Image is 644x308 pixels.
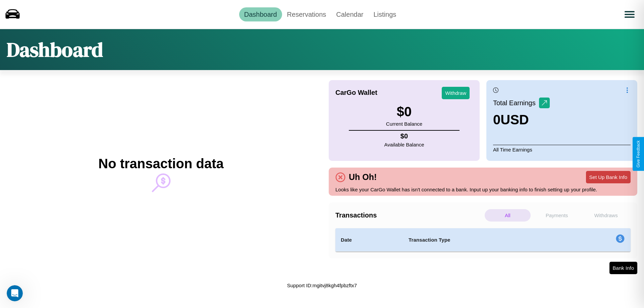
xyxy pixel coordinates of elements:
[368,7,401,21] a: Listings
[386,104,422,119] h3: $ 0
[586,171,631,183] button: Set Up Bank Info
[583,209,629,222] p: Withdraws
[409,236,561,244] h4: Transaction Type
[282,7,331,21] a: Reservations
[98,156,223,171] h2: No transaction data
[384,132,424,140] h4: $ 0
[335,228,631,252] table: simple table
[442,87,470,99] button: Withdraw
[485,209,531,222] p: All
[335,211,483,219] h4: Transactions
[386,119,422,128] p: Current Balance
[7,285,23,301] iframe: Intercom live chat
[7,36,103,63] h1: Dashboard
[287,281,357,290] p: Support ID: mgitvj8kgh4fpbzftx7
[335,185,631,194] p: Looks like your CarGo Wallet has isn't connected to a bank. Input up your banking info to finish ...
[341,236,398,244] h4: Date
[384,140,424,149] p: Available Balance
[345,172,380,182] h4: Uh Oh!
[335,89,377,97] h4: CarGo Wallet
[493,112,550,127] h3: 0 USD
[493,145,631,154] p: All Time Earnings
[620,5,639,24] button: Open menu
[636,140,641,168] div: Give Feedback
[239,7,282,21] a: Dashboard
[534,209,580,222] p: Payments
[609,262,637,274] button: Bank Info
[331,7,368,21] a: Calendar
[493,97,539,109] p: Total Earnings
